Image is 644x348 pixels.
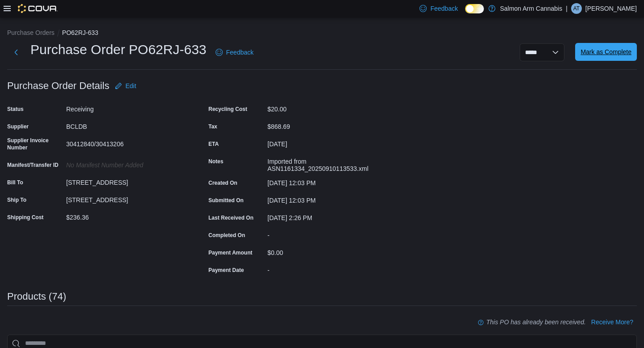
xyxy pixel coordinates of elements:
span: Feedback [226,48,254,57]
div: BCLDB [66,119,186,130]
h1: Purchase Order PO62RJ-633 [30,41,207,59]
span: Dark Mode [465,13,466,14]
button: Edit [111,77,140,95]
span: Receive More? [591,318,633,327]
h3: Purchase Order Details [7,81,110,91]
label: Manifest/Transfer ID [7,161,59,169]
input: Dark Mode [465,4,484,13]
div: - [267,263,387,274]
span: Edit [126,81,136,90]
label: Created On [208,179,237,187]
label: Recycling Cost [208,106,247,113]
label: Notes [208,158,223,165]
div: $20.00 [267,102,387,113]
button: PO62RJ-633 [62,29,98,36]
div: [STREET_ADDRESS] [66,175,186,186]
div: - [267,228,387,239]
p: This PO has already been received. [486,317,586,327]
label: Ship To [7,196,26,204]
label: Tax [208,123,217,130]
a: Feedback [212,43,257,61]
button: Mark as Complete [575,43,637,61]
span: Mark as Complete [580,47,631,56]
div: [DATE] 12:03 PM [267,176,387,187]
span: Feedback [430,4,458,13]
label: Last Received On [208,214,254,221]
div: No Manifest Number added [66,158,186,169]
img: Cova [18,4,58,13]
button: Next [7,43,25,61]
label: Submitted On [208,197,244,204]
span: AT [573,3,580,14]
div: 30412840/30413206 [66,137,186,148]
div: Receiving [66,102,186,113]
button: Purchase Orders [7,29,55,36]
nav: An example of EuiBreadcrumbs [7,28,637,39]
p: [PERSON_NAME] [585,3,637,14]
label: Payment Date [208,267,244,274]
div: $236.36 [66,210,186,221]
h3: Products (74) [7,291,66,302]
div: [DATE] [267,137,387,148]
div: [STREET_ADDRESS] [66,193,186,204]
p: | [566,3,568,14]
label: Payment Amount [208,249,252,256]
label: Bill To [7,179,23,186]
label: Completed On [208,232,245,239]
button: Receive More? [588,313,637,331]
label: Shipping Cost [7,214,43,221]
div: [DATE] 12:03 PM [267,193,387,204]
label: Status [7,106,24,113]
div: Amanda Toms [571,3,582,14]
label: Supplier Invoice Number [7,137,63,151]
div: $868.69 [267,119,387,130]
div: $0.00 [267,246,387,256]
label: ETA [208,140,219,148]
div: Imported from ASN1161334_20250910113533.xml [267,154,387,172]
p: Salmon Arm Cannabis [500,3,562,14]
label: Supplier [7,123,29,130]
div: [DATE] 2:26 PM [267,211,387,221]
